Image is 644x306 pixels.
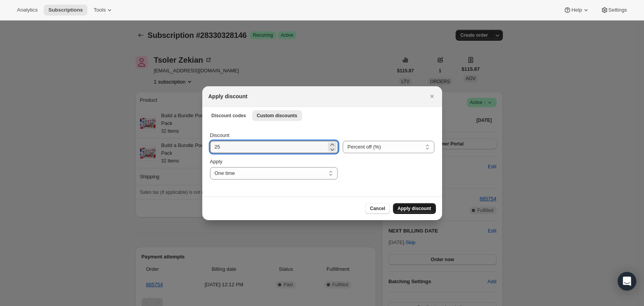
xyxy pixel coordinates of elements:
span: Settings [608,7,627,13]
span: Discount codes [212,113,246,119]
span: Help [571,7,582,13]
button: Apply discount [393,203,436,214]
button: Cancel [365,203,389,214]
button: Close [427,91,437,102]
span: Apply discount [398,205,431,212]
span: Custom discounts [257,113,297,119]
span: Analytics [17,7,38,13]
div: Custom discounts [202,124,442,197]
button: Help [559,5,594,15]
span: Subscriptions [48,7,83,13]
button: Subscriptions [44,5,87,15]
h2: Apply discount [208,92,248,100]
span: Discount [210,132,230,138]
span: Cancel [370,205,385,212]
span: Tools [94,7,106,13]
button: Discount codes [207,110,251,121]
button: Custom discounts [252,110,302,121]
button: Tools [89,5,118,15]
button: Settings [596,5,632,15]
span: Apply [210,159,223,164]
div: Open Intercom Messenger [618,272,636,291]
button: Analytics [12,5,42,15]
